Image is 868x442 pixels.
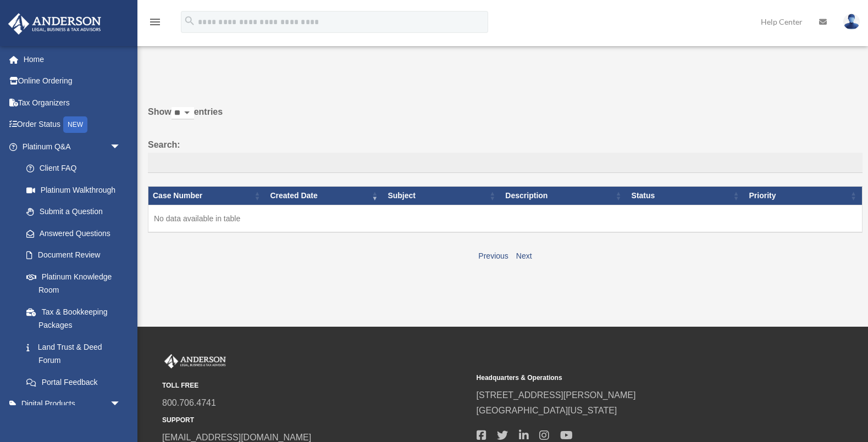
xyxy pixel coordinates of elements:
[266,187,383,205] th: Created Date: activate to sort column ascending
[15,201,132,223] a: Submit a Question
[63,116,87,133] div: NEW
[148,187,266,205] th: Case Number: activate to sort column ascending
[162,398,216,407] a: 800.706.4741
[15,336,132,371] a: Land Trust & Deed Forum
[162,354,228,368] img: Anderson Advisors Platinum Portal
[162,415,469,426] small: SUPPORT
[184,15,196,27] i: search
[148,205,863,232] td: No data available in table
[478,251,508,260] a: Previous
[627,187,745,205] th: Status: activate to sort column ascending
[516,251,532,260] a: Next
[148,153,863,174] input: Search:
[148,19,162,29] a: menu
[745,187,863,205] th: Priority: activate to sort column ascending
[110,393,132,416] span: arrow_drop_down
[383,187,501,205] th: Subject: activate to sort column ascending
[15,371,132,393] a: Portal Feedback
[162,433,311,442] a: [EMAIL_ADDRESS][DOMAIN_NAME]
[5,13,104,35] img: Anderson Advisors Platinum Portal
[172,107,194,120] select: Showentries
[8,114,137,136] a: Order StatusNEW
[148,15,162,29] i: menu
[843,14,860,30] img: User Pic
[8,136,132,158] a: Platinum Q&Aarrow_drop_down
[15,266,132,301] a: Platinum Knowledge Room
[15,222,126,244] a: Answered Questions
[110,136,132,158] span: arrow_drop_down
[148,137,863,174] label: Search:
[162,380,469,391] small: TOLL FREE
[8,92,137,114] a: Tax Organizers
[477,372,783,384] small: Headquarters & Operations
[501,187,627,205] th: Description: activate to sort column ascending
[15,158,132,180] a: Client FAQ
[8,70,137,92] a: Online Ordering
[15,244,132,266] a: Document Review
[8,393,137,415] a: Digital Productsarrow_drop_down
[15,301,132,336] a: Tax & Bookkeeping Packages
[15,179,132,201] a: Platinum Walkthrough
[8,48,137,70] a: Home
[477,406,617,415] a: [GEOGRAPHIC_DATA][US_STATE]
[477,390,636,400] a: [STREET_ADDRESS][PERSON_NAME]
[148,104,863,131] label: Show entries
